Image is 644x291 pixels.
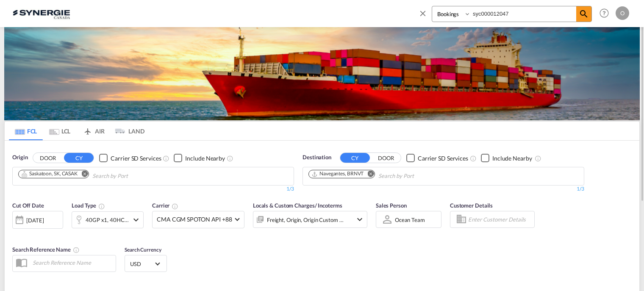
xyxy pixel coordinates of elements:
[43,122,77,140] md-tab-item: LCL
[111,154,161,163] div: Carrier SD Services
[12,202,44,209] span: Cut Off Date
[83,126,93,133] md-icon: icon-airplane
[576,6,591,22] span: icon-magnify
[152,202,178,209] span: Carrier
[130,260,154,268] span: USD
[28,256,116,269] input: Search Reference Name
[376,202,407,209] span: Sales Person
[597,6,616,21] div: Help
[303,186,584,193] div: 1/3
[12,153,28,162] span: Origin
[17,167,176,183] md-chips-wrap: Chips container. Use arrow keys to select chips.
[12,186,294,193] div: 1/3
[579,9,589,19] md-icon: icon-magnify
[395,216,425,223] div: Ocean team
[72,202,105,209] span: Load Type
[616,6,629,20] div: O
[131,215,141,225] md-icon: icon-chevron-down
[418,8,427,18] md-icon: icon-close
[9,122,144,140] md-pagination-wrapper: Use the left and right arrow keys to navigate between tabs
[406,153,468,162] md-checkbox: Checkbox No Ink
[535,155,541,162] md-icon: Unchecked: Ignores neighbouring ports when fetching rates.Checked : Includes neighbouring ports w...
[98,203,105,210] md-icon: icon-information-outline
[311,170,365,177] div: Press delete to remove this chip.
[253,211,367,228] div: Freight Origin Origin Custom Destination Destination Custom Factory Stuffingicon-chevron-down
[185,154,225,163] div: Include Nearby
[471,6,576,21] input: Enter Booking ID, Reference ID, Order ID
[64,153,94,163] button: CY
[99,153,161,162] md-checkbox: Checkbox No Ink
[12,228,19,239] md-datepicker: Select
[340,153,370,163] button: CY
[77,122,111,140] md-tab-item: AIR
[21,170,78,177] div: Saskatoon, SK, CASAK
[253,202,342,209] span: Locals & Custom Charges
[315,202,342,209] span: / Incoterms
[13,4,70,23] img: 1f56c880d42311ef80fc7dca854c8e59.png
[111,122,144,140] md-tab-item: LAND
[371,153,401,163] button: DOOR
[227,155,233,162] md-icon: Unchecked: Ignores neighbouring ports when fetching rates.Checked : Includes neighbouring ports w...
[470,155,477,162] md-icon: Unchecked: Search for CY (Container Yard) services for all selected carriers.Checked : Search for...
[378,169,459,183] input: Chips input.
[76,170,89,179] button: Remove
[12,211,63,229] div: [DATE]
[468,213,532,226] input: Enter Customer Details
[26,216,44,224] div: [DATE]
[174,153,225,162] md-checkbox: Checkbox No Ink
[492,154,532,163] div: Include Nearby
[129,258,162,270] md-select: Select Currency: $ USDUnited States Dollar
[481,153,532,162] md-checkbox: Checkbox No Ink
[72,211,144,228] div: 40GP x1 40HC x1icon-chevron-down
[125,247,161,253] span: Search Currency
[418,154,468,163] div: Carrier SD Services
[86,214,129,226] div: 40GP x1 40HC x1
[9,122,43,140] md-tab-item: FCL
[12,246,80,253] span: Search Reference Name
[311,170,364,177] div: Navegantes, BRNVT
[21,170,79,177] div: Press delete to remove this chip.
[597,6,611,20] span: Help
[303,153,331,162] span: Destination
[267,214,344,226] div: Freight Origin Origin Custom Destination Destination Custom Factory Stuffing
[73,247,80,253] md-icon: Your search will be saved by the below given name
[163,155,169,162] md-icon: Unchecked: Search for CY (Container Yard) services for all selected carriers.Checked : Search for...
[92,169,173,183] input: Chips input.
[4,27,640,120] img: LCL+%26+FCL+BACKGROUND.png
[394,213,426,226] md-select: Sales Person: Ocean team
[307,167,462,183] md-chips-wrap: Chips container. Use arrow keys to select chips.
[362,170,375,179] button: Remove
[157,215,232,224] span: CMA CGM SPOTON API +88
[418,6,432,26] span: icon-close
[172,203,178,210] md-icon: The selected Trucker/Carrierwill be displayed in the rate results If the rates are from another f...
[450,202,493,209] span: Customer Details
[33,153,63,163] button: DOOR
[355,214,365,224] md-icon: icon-chevron-down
